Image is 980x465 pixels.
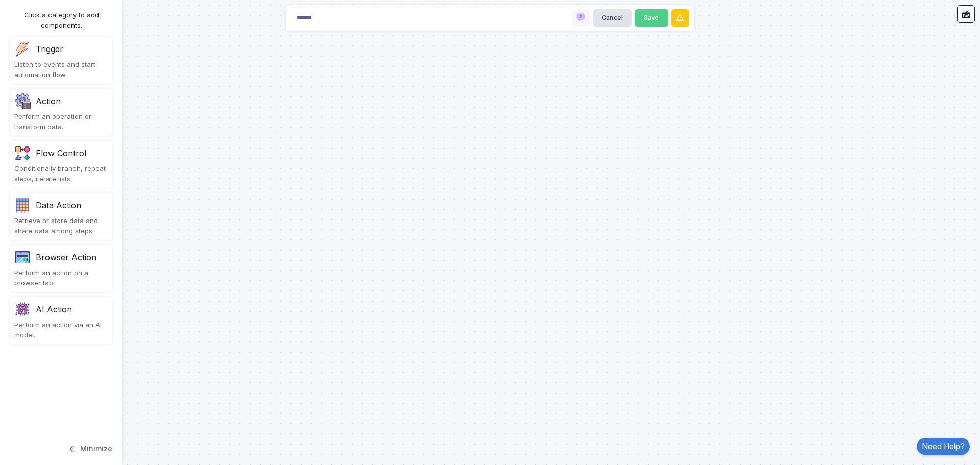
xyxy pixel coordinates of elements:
[14,60,108,80] div: Listen to events and start automation flow.
[14,249,31,265] img: category-v1.png
[14,41,31,57] img: trigger.png
[14,320,108,340] div: Perform an action via an AI model.
[14,301,31,317] img: category-v2.png
[36,199,81,211] div: Data Action
[593,9,632,27] button: Cancel
[635,9,668,27] button: Save
[671,9,689,27] button: Warnings
[36,147,86,159] div: Flow Control
[917,438,970,455] a: Need Help?
[14,93,31,109] img: settings.png
[14,197,31,213] img: category.png
[36,251,96,263] div: Browser Action
[14,164,108,184] div: Conditionally branch, repeat steps, iterate lists.
[67,437,112,460] button: Minimize
[14,145,31,161] img: flow-v1.png
[14,216,108,236] div: Retrieve or store data and share data among steps.
[14,268,108,288] div: Perform an action on a browser tab.
[36,303,72,315] div: AI Action
[36,95,61,107] div: Action
[14,112,108,132] div: Perform an operation or transform data.
[36,43,63,55] div: Trigger
[10,10,112,30] div: Click a category to add components.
